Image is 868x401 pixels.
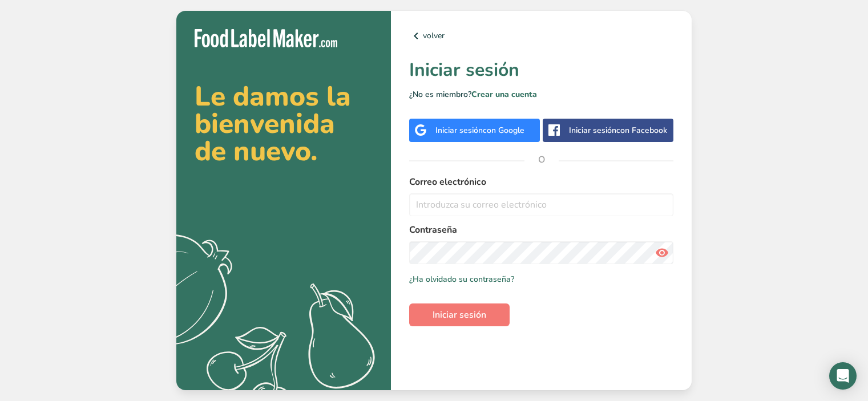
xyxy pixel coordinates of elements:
div: Iniciar sesión [569,124,667,136]
span: Iniciar sesión [433,308,486,322]
p: ¿No es miembro? [409,88,673,100]
label: Contraseña [409,223,673,237]
span: O [524,143,559,177]
a: ¿Ha olvidado su contraseña? [409,273,514,285]
a: Crear una cuenta [471,89,537,100]
div: Iniciar sesión [435,124,524,136]
span: con Facebook [616,125,667,136]
a: volver [409,29,673,43]
h1: Iniciar sesión [409,56,673,84]
input: Introduzca su correo electrónico [409,193,673,216]
h2: Le damos la bienvenida de nuevo. [195,83,373,165]
label: Correo electrónico [409,175,673,189]
button: Iniciar sesión [409,303,510,326]
span: con Google [483,125,524,136]
div: Open Intercom Messenger [829,362,857,390]
img: Food Label Maker [195,29,337,48]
